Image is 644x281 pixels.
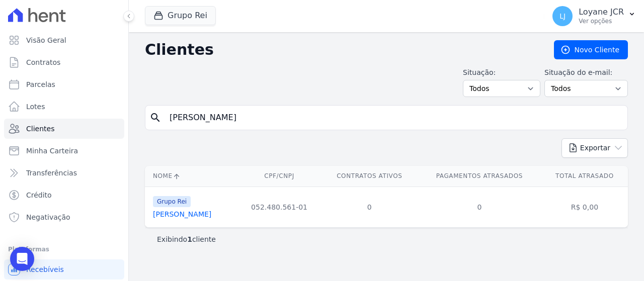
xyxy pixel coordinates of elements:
[26,35,66,45] span: Visão Geral
[544,2,644,30] button: LJ Loyane JCR Ver opções
[541,186,628,227] td: R$ 0,00
[4,119,124,139] a: Clientes
[26,102,45,112] span: Lotes
[145,166,237,186] th: Nome
[554,40,628,59] a: Novo Cliente
[321,166,418,186] th: Contratos Ativos
[541,166,628,186] th: Total Atrasado
[164,108,623,128] input: Buscar por nome, CPF ou e-mail
[418,186,541,227] td: 0
[4,30,124,50] a: Visão Geral
[561,138,628,158] button: Exportar
[579,17,624,25] p: Ver opções
[321,186,418,227] td: 0
[26,168,77,178] span: Transferências
[4,74,124,95] a: Parcelas
[418,166,541,186] th: Pagamentos Atrasados
[26,57,60,67] span: Contratos
[237,186,321,227] td: 052.480.561-01
[4,259,124,279] a: Recebíveis
[26,146,78,156] span: Minha Carteira
[4,207,124,227] a: Negativação
[4,163,124,183] a: Transferências
[145,6,216,25] button: Grupo Rei
[579,7,624,17] p: Loyane JCR
[26,79,55,89] span: Parcelas
[157,234,216,244] p: Exibindo cliente
[153,210,211,218] a: [PERSON_NAME]
[26,264,64,274] span: Recebíveis
[149,112,162,124] i: search
[4,141,124,161] a: Minha Carteira
[26,212,70,222] span: Negativação
[544,67,628,78] label: Situação do e-mail:
[4,185,124,205] a: Crédito
[8,243,120,255] div: Plataformas
[4,52,124,72] a: Contratos
[559,13,566,20] span: LJ
[145,41,538,59] h2: Clientes
[463,67,540,78] label: Situação:
[4,97,124,117] a: Lotes
[26,190,52,200] span: Crédito
[237,166,321,186] th: CPF/CNPJ
[10,247,34,271] div: Open Intercom Messenger
[187,235,192,243] b: 1
[26,124,54,134] span: Clientes
[153,196,191,207] span: Grupo Rei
